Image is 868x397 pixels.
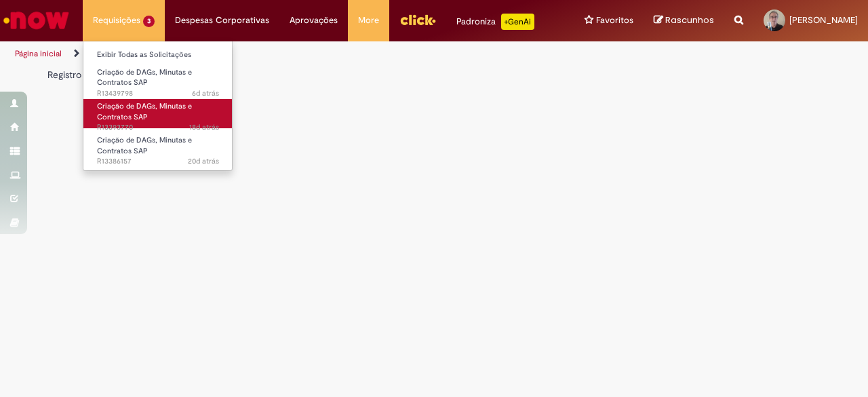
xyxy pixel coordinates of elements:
[1,7,71,34] img: ServiceNow
[596,14,633,27] span: Favoritos
[192,88,219,98] time: 22/08/2025 12:52:17
[97,88,219,99] span: R13439798
[189,122,219,132] time: 11/08/2025 09:02:07
[97,156,219,167] span: R13386157
[83,99,233,128] a: Aberto R13393770 : Criação de DAGs, Minutas e Contratos SAP
[97,67,192,88] span: Criação de DAGs, Minutas e Contratos SAP
[93,14,140,27] span: Requisições
[97,135,192,156] span: Criação de DAGs, Minutas e Contratos SAP
[97,122,219,133] span: R13393770
[192,88,219,98] span: 6d atrás
[358,14,379,27] span: More
[10,41,568,67] ul: Trilhas de página
[83,48,233,62] a: Exibir Todas as Solicitações
[501,14,534,30] p: +GenAi
[15,48,62,59] a: Página inicial
[97,101,192,122] span: Criação de DAGs, Minutas e Contratos SAP
[456,14,534,30] div: Padroniza
[399,10,436,30] img: click_logo_yellow_360x200.png
[654,14,714,27] a: Rascunhos
[175,14,269,27] span: Despesas Corporativas
[188,156,219,166] time: 08/08/2025 19:01:41
[789,14,858,26] span: [PERSON_NAME]
[290,14,338,27] span: Aprovações
[83,133,233,162] a: Aberto R13386157 : Criação de DAGs, Minutas e Contratos SAP
[83,41,233,171] ul: Requisições
[665,14,714,26] span: Rascunhos
[47,68,623,81] div: Registro solicitado não encontrado
[188,156,219,166] span: 20d atrás
[83,65,233,94] a: Aberto R13439798 : Criação de DAGs, Minutas e Contratos SAP
[143,16,155,27] span: 3
[189,122,219,132] span: 18d atrás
